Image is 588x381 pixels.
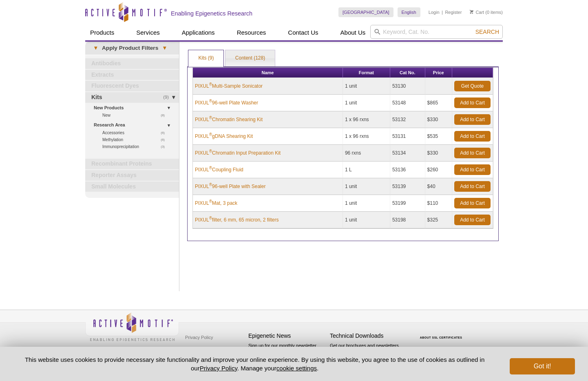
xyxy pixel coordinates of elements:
[390,162,425,178] td: 53136
[390,95,425,111] td: 53148
[195,116,263,123] a: PIXUL®Chromatin Shearing Kit
[209,82,212,86] sup: ®
[131,25,165,40] a: Services
[209,149,212,153] sup: ®
[425,95,452,111] td: $865
[102,129,169,136] a: (6)Accessories
[425,212,452,228] td: $325
[398,7,420,17] a: English
[454,215,491,225] a: Add to Cart
[161,143,169,150] span: (3)
[425,162,452,178] td: $260
[209,99,212,103] sup: ®
[158,44,171,52] span: ▾
[85,170,179,181] a: Reporter Assays
[161,112,169,119] span: (8)
[283,25,323,40] a: Contact Us
[343,111,390,128] td: 1 x 96 rxns
[470,7,503,17] li: (0 items)
[161,136,169,143] span: (6)
[195,166,243,173] a: PIXUL®Coupling Fluid
[13,355,496,372] p: This website uses cookies to provide necessary site functionality and improve your online experie...
[195,183,265,190] a: PIXUL®96-well Plate with Sealer
[195,133,253,140] a: PIXUL®gDNA Shearing Kit
[343,68,390,78] th: Format
[209,115,212,120] sup: ®
[425,68,452,78] th: Price
[420,336,462,339] a: ABOUT SSL CERTIFICATES
[425,178,452,195] td: $40
[183,331,215,343] a: Privacy Policy
[445,9,462,15] a: Register
[343,162,390,178] td: 1 L
[161,129,169,136] span: (6)
[343,212,390,228] td: 1 unit
[85,310,179,343] img: Active Motif,
[171,10,252,17] h2: Enabling Epigenetics Research
[343,178,390,195] td: 1 unit
[195,216,279,224] a: PIXUL®filter, 6 mm, 65 micron, 2 filters
[425,195,452,212] td: $110
[248,342,326,370] p: Sign up for our monthly newsletter highlighting recent publications in the field of epigenetics.
[85,92,179,103] a: (9)Kits
[370,25,503,39] input: Keyword, Cat. No.
[85,159,179,169] a: Recombinant Proteins
[390,78,425,95] td: 53130
[89,44,102,52] span: ▾
[85,70,179,80] a: Extracts
[248,332,326,339] h4: Epigenetic News
[343,78,390,95] td: 1 unit
[343,95,390,111] td: 1 unit
[425,111,452,128] td: $330
[454,181,491,192] a: Add to Cart
[200,365,237,372] a: Privacy Policy
[390,212,425,228] td: 53198
[232,25,271,40] a: Resources
[177,25,220,40] a: Applications
[85,25,119,40] a: Products
[193,68,343,78] th: Name
[209,216,212,220] sup: ®
[390,195,425,212] td: 53199
[209,132,212,137] sup: ®
[338,7,393,17] a: [GEOGRAPHIC_DATA]
[276,365,317,372] button: cookie settings
[195,199,237,207] a: PIXUL®Mat, 3 pack
[195,82,263,90] a: PIXUL®Multi-Sample Sonicator
[510,358,575,374] button: Got it!
[390,68,425,78] th: Cat No.
[390,128,425,145] td: 53131
[94,121,174,129] a: Research Area
[85,42,179,55] a: ▾Apply Product Filters▾
[209,199,212,204] sup: ®
[470,10,473,14] img: Your Cart
[188,50,223,66] a: Kits (9)
[209,166,212,170] sup: ®
[470,9,484,15] a: Cart
[102,143,169,150] a: (3)Immunoprecipitation
[390,178,425,195] td: 53139
[454,81,491,91] a: Get Quote
[473,28,502,35] button: Search
[454,97,491,108] a: Add to Cart
[195,99,258,106] a: PIXUL®96-well Plate Washer
[429,9,440,15] a: Login
[343,128,390,145] td: 1 x 96 rxns
[454,131,491,142] a: Add to Cart
[336,25,371,40] a: About Us
[163,92,173,103] span: (9)
[94,104,174,112] a: New Products
[475,29,499,35] span: Search
[390,111,425,128] td: 53132
[330,332,407,339] h4: Technical Downloads
[85,182,179,192] a: Small Molecules
[195,149,281,157] a: PIXUL®Chromatin Input Preparation Kit
[102,136,169,143] a: (6)Methylation
[183,343,226,356] a: Terms & Conditions
[209,182,212,187] sup: ®
[85,58,179,69] a: Antibodies
[343,145,390,162] td: 96 rxns
[454,164,491,175] a: Add to Cart
[454,198,491,208] a: Add to Cart
[390,145,425,162] td: 53134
